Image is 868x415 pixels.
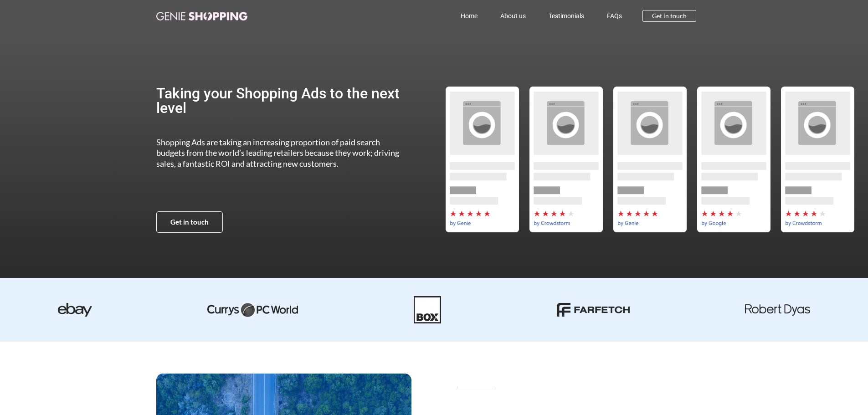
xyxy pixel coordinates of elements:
[288,5,634,26] nav: Menu
[156,86,408,115] h2: Taking your Shopping Ads to the next level
[776,87,859,232] div: 5 / 5
[692,87,776,232] div: by-google
[608,87,692,232] div: 3 / 5
[440,87,524,232] div: 1 / 5
[596,5,633,26] a: FAQs
[414,296,441,323] img: Box-01
[608,87,692,232] div: by-genie
[156,211,223,233] a: Get in touch
[156,137,399,169] span: Shopping Ads are taking an increasing proportion of paid search budgets from the world’s leading ...
[440,87,524,232] div: by-genie
[524,87,608,232] div: by-crowdstorm
[745,304,810,316] img: robert dyas
[440,87,859,232] div: Slides
[58,303,92,317] img: ebay-dark
[557,303,630,317] img: farfetch-01
[489,5,537,26] a: About us
[156,12,247,20] img: genie-shopping-logo
[776,87,859,232] div: by-crowdstorm
[537,5,596,26] a: Testimonials
[524,87,608,232] div: 2 / 5
[652,13,687,19] span: Get in touch
[642,10,696,22] a: Get in touch
[449,5,489,26] a: Home
[692,87,776,232] div: 4 / 5
[170,219,209,225] span: Get in touch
